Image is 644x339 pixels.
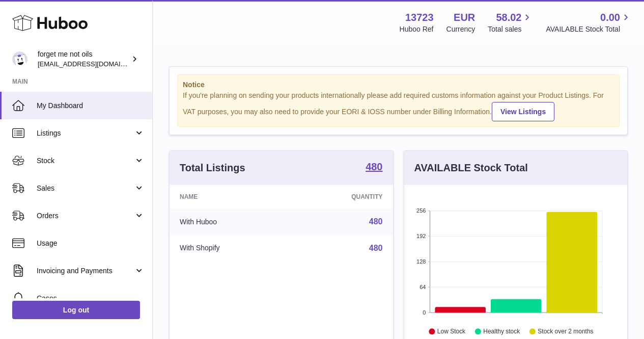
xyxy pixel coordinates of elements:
[405,11,434,24] strong: 13723
[12,301,140,319] a: Log out
[369,217,383,226] a: 480
[170,235,290,262] td: With Shopify
[538,328,593,335] text: Stock over 2 months
[416,233,426,239] text: 192
[454,11,475,24] strong: EUR
[400,24,434,34] div: Huboo Ref
[423,309,426,316] text: 0
[446,24,475,34] div: Currency
[366,162,382,172] strong: 480
[488,11,533,34] a: 58.02 Total sales
[369,244,383,252] a: 480
[492,102,554,121] a: View Listings
[37,211,134,221] span: Orders
[437,328,465,335] text: Low Stock
[12,51,27,67] img: forgetmenothf@gmail.com
[37,266,134,276] span: Invoicing and Payments
[546,11,632,34] a: 0.00 AVAILABLE Stock Total
[170,208,290,235] td: With Huboo
[416,207,426,214] text: 256
[488,24,533,34] span: Total sales
[290,185,393,208] th: Quantity
[496,11,521,24] span: 58.02
[416,258,426,265] text: 128
[419,284,426,290] text: 64
[183,91,614,121] div: If you're planning on sending your products internationally please add required customs informati...
[180,161,245,175] h3: Total Listings
[183,80,614,90] strong: Notice
[600,11,620,24] span: 0.00
[37,239,145,248] span: Usage
[414,161,528,175] h3: AVAILABLE Stock Total
[37,128,134,138] span: Listings
[38,49,129,69] div: forget me not oils
[366,162,382,174] a: 480
[37,156,134,166] span: Stock
[546,24,632,34] span: AVAILABLE Stock Total
[38,60,150,68] span: [EMAIL_ADDRESS][DOMAIN_NAME]
[37,294,145,303] span: Cases
[483,328,520,335] text: Healthy stock
[37,101,145,111] span: My Dashboard
[170,185,290,208] th: Name
[37,184,134,193] span: Sales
